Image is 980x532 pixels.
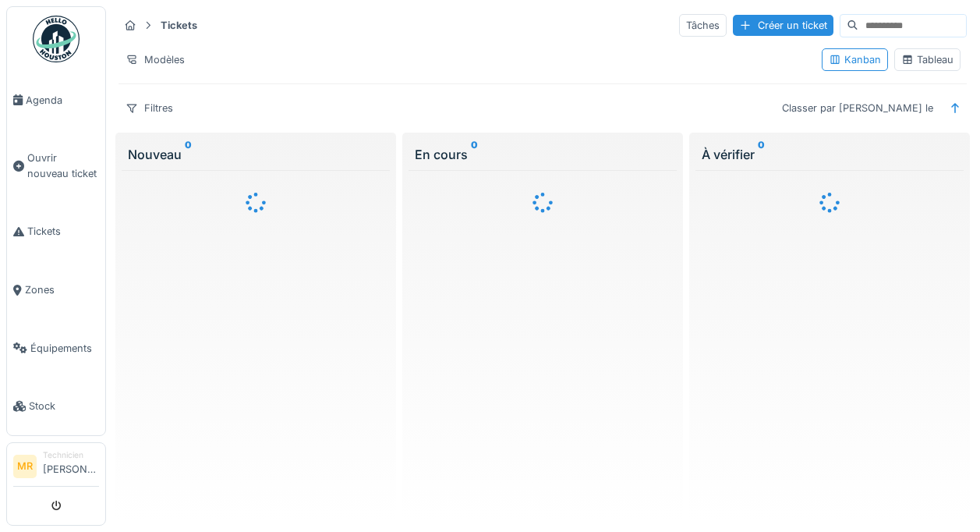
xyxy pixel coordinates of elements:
a: Agenda [7,71,105,129]
sup: 0 [758,145,765,164]
img: Badge_color-CXgf-gQk.svg [33,16,80,62]
a: Zones [7,261,105,319]
a: Équipements [7,319,105,378]
div: Modèles [119,48,192,71]
span: Ouvrir nouveau ticket [27,151,99,180]
span: Zones [25,282,99,297]
li: MR [13,455,37,478]
span: Stock [29,399,99,413]
div: Créer un ticket [733,15,833,36]
li: [PERSON_NAME] [43,449,99,483]
a: Ouvrir nouveau ticket [7,129,105,203]
div: Tableau [901,52,953,67]
span: Équipements [30,341,99,356]
div: En cours [415,145,670,164]
strong: Tickets [154,18,203,33]
div: Kanban [829,52,881,67]
span: Agenda [26,93,99,108]
div: Filtres [119,97,180,119]
div: Tâches [679,14,727,37]
div: Classer par [PERSON_NAME] le [775,97,940,119]
div: Nouveau [128,145,384,164]
a: MR Technicien[PERSON_NAME] [13,449,99,487]
div: Technicien [43,449,99,461]
div: À vérifier [702,145,957,164]
sup: 0 [471,145,478,164]
a: Stock [7,378,105,436]
sup: 0 [185,145,192,164]
span: Tickets [27,224,99,239]
a: Tickets [7,203,105,261]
